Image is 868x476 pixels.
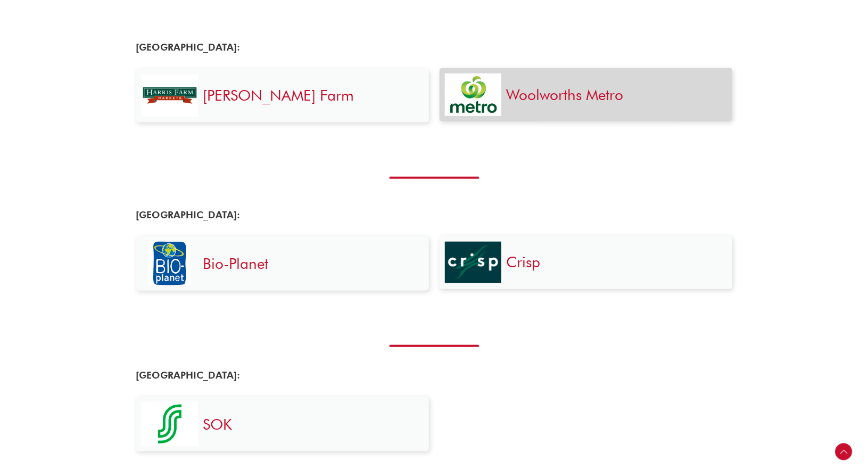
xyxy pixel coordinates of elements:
a: Bio-Planet [203,255,269,273]
h4: [GEOGRAPHIC_DATA]: [136,42,429,53]
a: Woolworths Metro [507,86,624,104]
a: SOK [203,415,233,433]
h4: [GEOGRAPHIC_DATA]: [136,209,429,221]
h4: [GEOGRAPHIC_DATA]: [136,370,429,381]
a: Crisp [507,253,541,271]
a: [PERSON_NAME] Farm [203,86,354,104]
